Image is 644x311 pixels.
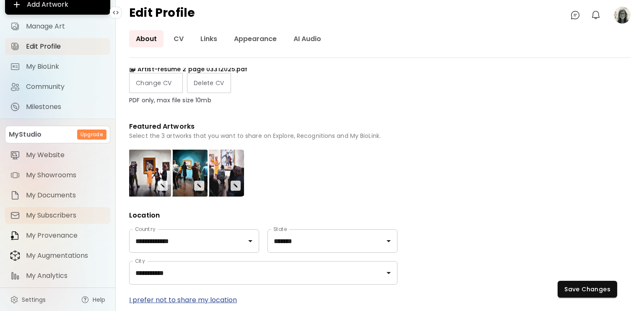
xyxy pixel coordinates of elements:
[197,183,202,188] img: edit-icon
[5,207,110,224] a: itemMy Subscribers
[26,103,105,111] span: Milestones
[558,281,617,298] button: Save Changes
[10,41,20,52] img: Edit Profile icon
[10,210,20,220] img: item
[187,73,231,93] label: Delete CV
[287,30,328,47] a: AI Audio
[5,98,110,115] a: completeMilestones iconMilestones
[22,295,46,304] span: Settings
[26,191,105,200] span: My Documents
[129,73,183,93] label: Change CV
[194,181,204,191] button: edit-icon
[26,22,105,31] span: Manage Art
[26,83,105,91] span: Community
[26,62,105,71] span: My BioLink
[10,231,20,241] img: item
[26,231,105,240] span: My Provenance
[5,291,51,308] a: Settings
[10,271,20,281] img: item
[10,21,20,31] img: Manage Art icon
[129,295,397,305] p: I prefer not to share my location
[136,79,176,88] span: Change CV
[81,295,89,304] img: help
[244,235,256,247] button: Open
[5,38,110,55] a: Edit Profile iconEdit Profile
[231,181,241,191] button: edit-icon
[10,190,20,200] img: item
[129,96,397,104] p: PDF only, max file size 10mb
[138,65,247,73] h6: Artist-resume 2 page 03312025.pdf
[26,171,105,179] span: My Showrooms
[112,9,119,16] img: collapse
[10,150,20,160] img: item
[9,130,42,140] p: MyStudio
[5,147,110,163] a: itemMy Website
[570,10,580,20] img: chatIcon
[564,285,610,294] span: Save Changes
[167,30,190,47] a: CV
[383,235,395,247] button: Open
[194,30,224,47] a: Links
[10,102,20,112] img: Milestones icon
[5,187,110,204] a: itemMy Documents
[227,30,283,47] a: Appearance
[26,251,105,260] span: My Augmentations
[5,267,110,284] a: itemMy Analytics
[5,58,110,75] a: completeMy BioLink iconMy BioLink
[158,181,168,191] button: edit-icon
[589,8,603,22] button: bellIcon
[5,78,110,95] a: Community iconCommunity
[10,250,20,261] img: item
[80,131,103,138] h6: Upgrade
[26,211,105,220] span: My Subscribers
[10,82,20,92] img: Community icon
[5,167,110,184] a: itemMy Showrooms
[194,79,224,88] span: Delete CV
[76,291,110,308] a: Help
[129,7,195,23] h4: Edit Profile
[5,247,110,264] a: itemMy Augmentations
[591,10,601,20] img: bellIcon
[129,30,164,47] a: About
[26,42,105,51] span: Edit Profile
[26,151,105,159] span: My Website
[10,170,20,180] img: item
[5,18,110,35] a: Manage Art iconManage Art
[5,227,110,244] a: itemMy Provenance
[10,62,20,72] img: My BioLink icon
[160,183,165,188] img: edit-icon
[129,132,397,140] h6: Select the 3 artworks that you want to share on Explore, Recognitions and My BioLink.
[383,267,395,279] button: Open
[26,272,105,280] span: My Analytics
[129,212,397,219] p: Location
[129,121,397,132] h6: Featured Artworks
[93,295,105,304] span: Help
[10,295,18,304] img: settings
[233,183,238,188] img: edit-icon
